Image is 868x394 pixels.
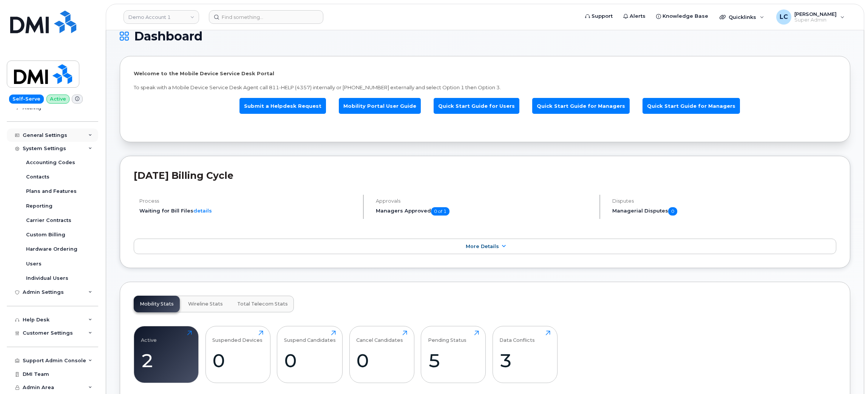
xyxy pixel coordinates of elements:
[212,330,263,343] div: Suspended Devices
[212,330,263,379] a: Suspended Devices0
[141,349,192,372] div: 2
[729,14,756,20] span: Quicklinks
[794,17,837,23] span: Super Admin
[124,10,199,24] a: Demo Account 1
[499,330,535,343] div: Data Conflicts
[356,330,407,379] a: Cancel Candidates0
[141,330,192,379] a: Active2
[663,12,708,20] span: Knowledge Base
[794,11,837,17] span: [PERSON_NAME]
[428,330,479,379] a: Pending Status5
[428,349,479,372] div: 5
[612,198,836,204] h4: Disputes
[714,9,769,25] div: Quicklinks
[618,9,651,24] a: Alerts
[630,12,646,20] span: Alerts
[134,84,836,91] p: To speak with a Mobile Device Service Desk Agent call 811-HELP (4357) internally or [PHONE_NUMBER...
[134,170,836,181] h2: [DATE] Billing Cycle
[188,301,223,307] span: Wireline Stats
[434,98,519,114] a: Quick Start Guide for Users
[356,330,403,343] div: Cancel Candidates
[237,301,288,307] span: Total Telecom Stats
[580,9,618,24] a: Support
[771,9,850,25] div: Logan Cole
[239,98,326,114] a: Submit a Helpdesk Request
[651,9,714,24] a: Knowledge Base
[139,198,357,204] h4: Process
[431,207,449,216] span: 0 of 1
[668,207,677,216] span: 0
[780,12,788,22] span: LC
[284,330,336,379] a: Suspend Candidates0
[643,98,740,114] a: Quick Start Guide for Managers
[284,330,336,343] div: Suspend Candidates
[141,330,157,343] div: Active
[193,208,212,214] a: details
[532,98,630,114] a: Quick Start Guide for Managers
[134,70,836,77] p: Welcome to the Mobile Device Service Desk Portal
[592,12,613,20] span: Support
[209,10,323,24] input: Find something...
[466,244,499,249] span: More Details
[134,31,202,42] span: Dashboard
[376,207,593,216] h5: Managers Approved
[428,330,466,343] div: Pending Status
[339,98,421,114] a: Mobility Portal User Guide
[212,349,263,372] div: 0
[356,349,407,372] div: 0
[376,198,593,204] h4: Approvals
[284,349,336,372] div: 0
[139,207,357,214] li: Waiting for Bill Files
[499,330,550,379] a: Data Conflicts3
[612,207,836,216] h5: Managerial Disputes
[499,349,550,372] div: 3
